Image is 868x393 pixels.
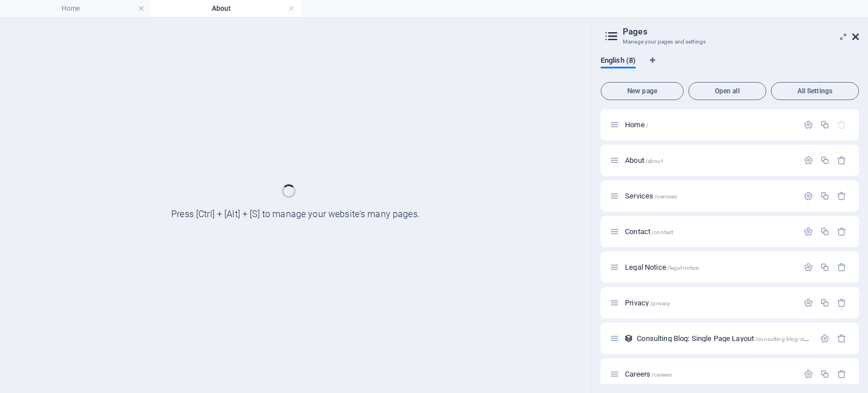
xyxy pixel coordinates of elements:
span: Click to open page [625,370,672,378]
div: Privacy/privacy [622,299,798,306]
div: Duplicate [820,120,830,129]
div: Settings [804,120,813,129]
span: / [646,122,648,128]
div: Remove [837,334,847,343]
span: /privacy [650,300,670,306]
div: Duplicate [820,191,830,201]
div: Settings [804,262,813,272]
div: This layout is used as a template for all items (e.g. a blog post) of this collection. The conten... [624,334,633,343]
span: English (8) [601,54,636,70]
button: All Settings [771,82,859,100]
span: All Settings [776,88,854,94]
div: Remove [837,156,847,165]
div: Duplicate [820,262,830,272]
span: New page [606,88,679,94]
span: /services [654,193,677,200]
span: /careers [652,372,672,378]
div: Remove [837,369,847,379]
div: Language Tabs [601,56,859,77]
div: Duplicate [820,156,830,165]
div: Remove [837,227,847,236]
div: Settings [804,369,813,379]
span: Open all [693,88,761,94]
span: /legal-notice [667,265,699,271]
span: Contact [625,227,673,236]
div: Home/ [622,121,798,128]
h3: Manage your pages and settings [623,37,836,47]
div: Services/services [622,192,798,200]
div: Duplicate [820,227,830,236]
div: Legal Notice/legal-notice [622,264,798,271]
div: Settings [820,334,830,343]
span: /contact [652,229,673,235]
span: About [625,156,663,165]
div: Consulting Blog: Single Page Layout/consulting-blog-single-page-layout [633,335,814,342]
button: New page [601,82,684,100]
button: Open all [688,82,766,100]
span: /consulting-blog-single-page-layout [755,336,847,342]
div: Duplicate [820,298,830,308]
div: Settings [804,227,813,236]
div: About/about [622,157,798,164]
span: Click to open page [625,263,698,271]
div: Remove [837,298,847,308]
div: Settings [804,156,813,165]
h4: About [150,2,301,15]
span: Click to open page [625,192,677,200]
span: /about [645,158,663,164]
div: Remove [837,191,847,201]
span: Click to open page [625,299,670,307]
div: Contact/contact [622,228,798,235]
h2: Pages [623,27,859,37]
div: Remove [837,262,847,272]
div: Duplicate [820,369,830,379]
span: Click to open page [625,120,648,129]
div: The startpage cannot be deleted [837,120,847,129]
div: Settings [804,191,813,201]
div: Careers/careers [622,370,798,378]
span: Click to open page [637,334,847,343]
div: Settings [804,298,813,308]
